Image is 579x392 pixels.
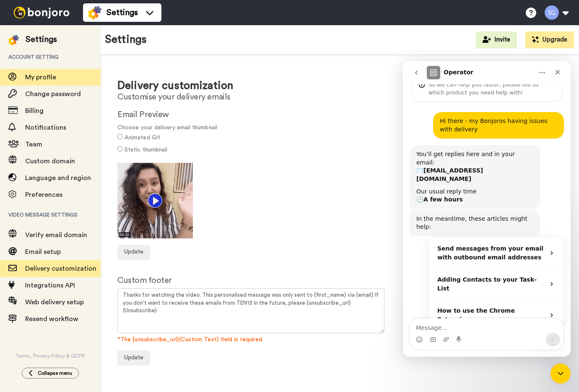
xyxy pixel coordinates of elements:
h2: Email Preview [117,110,562,119]
img: c713b795-656f-4edb-9759-2201f17354ac.gif [117,163,193,238]
h1: Delivery customization [117,80,562,92]
div: Adding Contacts to your Task-List [26,207,161,238]
div: Operator says… [7,176,161,301]
strong: Send messages from your email with outbound email addresses [34,184,140,199]
img: settings-colored.svg [8,35,19,45]
span: Billing [25,107,44,114]
span: My profile [25,74,56,81]
iframe: Intercom live chat [403,61,571,357]
span: Collapse menu [38,370,72,376]
span: Change password [25,91,81,97]
strong: Adding Contacts to your Task-List [34,215,134,230]
h2: Customise your delivery emails [117,92,562,102]
strong: How to use the Chrome Extension [34,246,112,261]
span: Resend workflow [25,316,78,322]
span: Settings [106,7,138,18]
h1: Settings [105,34,147,46]
span: Notifications [25,124,66,131]
button: Collapse menu [22,368,79,379]
label: Animated Gif [125,133,160,142]
textarea: Thanks for watching the video. This personalised message was only sent to {first_name} via {email... [117,288,384,333]
div: How to use the Chrome Extension [26,238,161,269]
span: Team [25,141,42,148]
iframe: Intercom live chat [550,363,571,384]
label: Static thumbnail [125,146,167,154]
span: Web delivery setup [25,299,84,306]
button: Gif picker [26,275,33,282]
button: Upgrade [525,31,574,48]
textarea: Message… [7,257,161,272]
span: Update [124,249,143,255]
button: Emoji picker [13,275,20,282]
label: Custom footer [117,274,172,287]
span: *The {unsubscribe_url}(Custom Text) field is required. [117,335,562,344]
button: Invite [476,31,517,48]
span: Verify email domain [25,232,87,238]
span: Integrations API [25,282,75,289]
button: Update [117,245,150,260]
span: Language and region [25,175,91,181]
div: Settings [26,34,57,45]
button: Update [117,350,150,366]
img: settings-colored.svg [88,6,101,19]
span: Email setup [25,248,61,255]
span: Update [124,355,143,361]
div: Send messages from your email with outbound email addresses [26,176,161,207]
button: Send a message… [143,272,157,285]
button: Upload attachment [40,275,47,282]
button: Start recording [53,275,60,282]
span: Custom domain [25,158,75,165]
span: Choose your delivery email thumbnail [117,123,562,132]
span: Preferences [25,191,62,198]
img: bj-logo-header-white.svg [10,7,73,18]
span: Delivery customization [25,265,96,272]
